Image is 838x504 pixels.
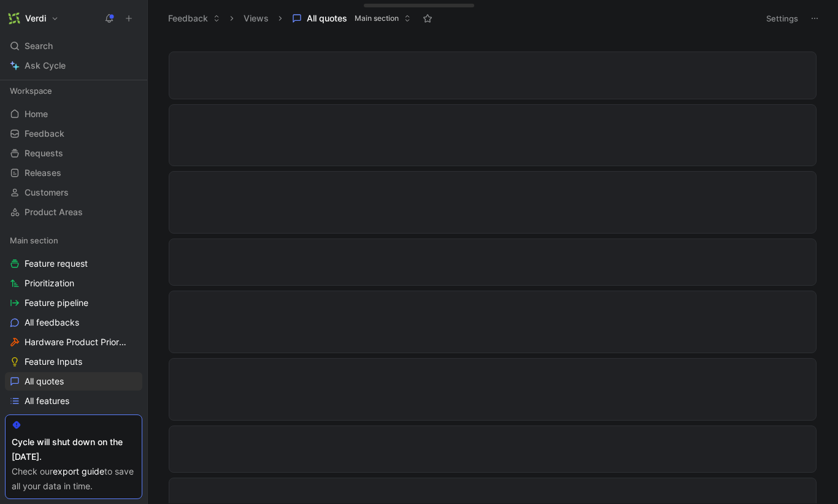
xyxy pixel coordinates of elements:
span: All quotes [25,375,64,388]
img: Verdi [8,12,20,25]
span: Feature pipeline [25,297,88,309]
a: All features [5,392,142,410]
button: All quotesMain section [286,9,417,28]
span: Product Areas [25,206,83,218]
button: Settings [761,10,804,27]
span: Feature Inputs [25,356,82,368]
span: All features [25,395,69,407]
span: Hardware Product Prioritization [25,336,128,348]
a: Feedback [5,124,142,143]
span: Feedback [25,128,64,140]
span: Search [25,39,53,53]
span: Workspace [10,85,52,97]
span: Ask Cycle [25,58,66,73]
div: Main section [5,231,142,250]
a: Feature request [5,254,142,273]
span: Feature request [25,258,88,270]
a: Prioritization [5,274,142,292]
div: Workspace [5,82,142,100]
a: Ask Cycle [5,56,142,75]
span: Customers [25,186,69,199]
div: Cycle will shut down on the [DATE]. [12,435,136,464]
div: Main sectionFeature requestPrioritizationFeature pipelineAll feedbacksHardware Product Prioritiza... [5,231,142,430]
button: VerdiVerdi [5,10,62,27]
a: Customers [5,183,142,202]
a: Hardware Product Prioritization [5,333,142,351]
button: Views [238,9,274,28]
span: Requests [25,147,63,159]
span: Main section [355,12,399,25]
a: All feedbacks [5,313,142,332]
span: Prioritization [25,277,74,289]
a: Releases [5,164,142,182]
div: Search [5,37,142,55]
span: Main section [10,234,58,246]
a: Product Areas [5,203,142,221]
a: Feature pipeline [5,294,142,312]
span: All feedbacks [25,316,79,329]
a: Requests [5,144,142,162]
button: Feedback [163,9,226,28]
span: Releases [25,167,61,179]
a: export guide [53,466,104,476]
a: Feature Inputs [5,353,142,371]
a: All quotes [5,372,142,391]
h1: Verdi [25,13,46,24]
a: Home [5,105,142,123]
span: Home [25,108,48,120]
div: Check our to save all your data in time. [12,464,136,494]
a: Inbox [5,411,142,430]
span: All quotes [307,12,347,25]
